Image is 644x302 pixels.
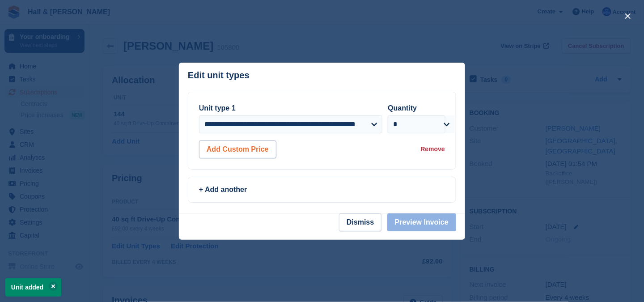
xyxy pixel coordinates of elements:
div: Remove [421,145,445,154]
a: + Add another [188,177,456,203]
label: Quantity [388,104,417,112]
button: close [621,9,635,23]
p: Edit unit types [188,70,250,81]
button: Add Custom Price [199,140,276,158]
div: + Add another [199,184,445,195]
p: Unit added [5,278,61,297]
button: Dismiss [339,213,381,231]
label: Unit type 1 [199,104,236,112]
button: Preview Invoice [387,213,456,231]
